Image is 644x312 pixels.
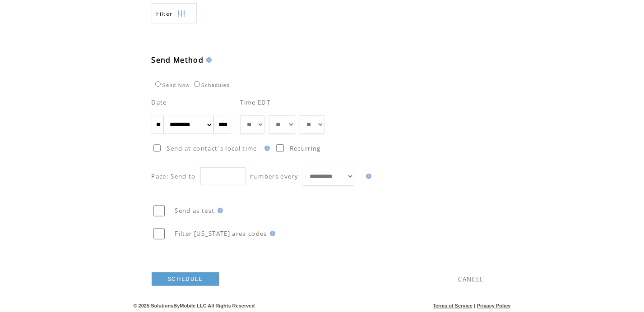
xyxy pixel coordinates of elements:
input: Send Now [155,81,161,87]
span: Send Method [152,55,204,65]
img: help.gif [215,208,223,213]
img: help.gif [204,57,212,63]
span: Time EDT [240,98,270,106]
span: Pace: Send to [152,172,196,180]
a: Privacy Policy [477,303,511,308]
label: Send Now [153,83,190,88]
span: Date [152,98,167,106]
span: | [474,303,475,308]
a: Filter [152,3,197,23]
span: Show filters [157,10,173,18]
span: Filter [US_STATE] area codes [175,229,267,238]
span: © 2025 SolutionsByMobile LLC All Rights Reserved [134,303,255,308]
a: SCHEDULE [152,272,219,286]
label: Scheduled [192,83,230,88]
span: Send as test [175,206,215,215]
img: help.gif [262,146,270,151]
img: help.gif [363,174,371,179]
span: numbers every [250,172,298,180]
a: Terms of Service [433,303,473,308]
a: CANCEL [459,275,484,283]
span: Send at contact`s local time [167,144,257,152]
img: filters.png [177,4,185,24]
input: Scheduled [194,81,200,87]
img: help.gif [267,231,275,236]
span: Recurring [290,144,321,152]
